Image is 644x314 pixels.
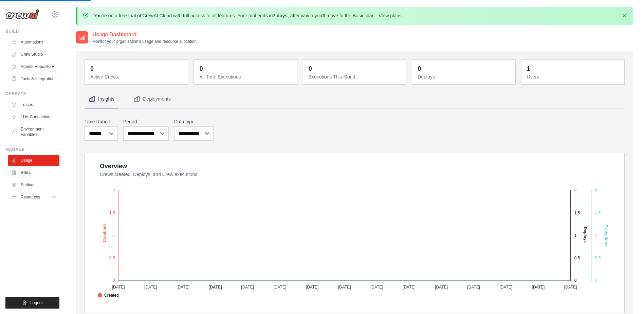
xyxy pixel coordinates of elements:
p: Monitor your organization's usage and resource allocation [92,39,197,44]
label: Period [123,118,169,125]
tspan: [DATE] [208,285,222,290]
a: Usage [8,155,59,166]
tspan: 2 [113,188,115,193]
tspan: 0 [113,278,115,283]
tspan: 0.5 [574,256,580,260]
tspan: [DATE] [241,285,254,290]
div: Overview [100,161,127,171]
span: Created [97,292,119,298]
p: You're on a free trial of CrewAI Cloud with full access to all features. Your trial ends in , aft... [94,12,403,19]
tspan: [DATE] [532,285,545,290]
button: Resources [8,192,59,203]
tspan: 1.5 [595,211,601,215]
tspan: 0.5 [109,256,115,260]
div: Operate [5,91,59,97]
tspan: 2 [595,188,597,193]
button: Insights [85,90,118,108]
tspan: 2 [574,188,577,193]
label: Time Range [85,118,118,125]
div: Manage [5,147,59,152]
dt: Deploys [418,73,511,80]
h2: Usage Dashboard [92,31,197,39]
tspan: 1 [595,233,597,238]
img: Logo [5,9,39,19]
dt: All Time Executions [199,73,293,80]
strong: 7 days [273,13,288,18]
text: Executions [604,225,608,246]
text: Creations [102,223,107,242]
a: Billing [8,167,59,178]
tspan: 1 [113,233,115,238]
tspan: [DATE] [499,285,512,290]
a: Agents Repository [8,61,59,72]
a: Tools & Integrations [8,73,59,84]
dt: Users [527,73,620,80]
dt: Executions This Month [309,73,402,80]
a: Automations [8,37,59,48]
div: 0 [199,64,203,73]
div: 0 [309,64,312,73]
dt: Active Crews [90,73,184,80]
tspan: [DATE] [435,285,448,290]
div: 0 [418,64,421,73]
a: Environment Variables [8,124,59,140]
a: Crew Studio [8,49,59,60]
button: Deployments [129,90,175,108]
a: View plans [379,13,401,18]
div: 0 [90,64,94,73]
tspan: [DATE] [112,285,125,290]
tspan: [DATE] [467,285,480,290]
tspan: 0 [595,278,597,283]
button: Logout [5,297,59,309]
tspan: [DATE] [564,285,577,290]
a: Traces [8,99,59,110]
text: Deploys [583,227,588,243]
a: LLM Connections [8,111,59,122]
a: Settings [8,179,59,190]
span: Logout [30,300,43,306]
tspan: [DATE] [177,285,189,290]
tspan: 1.5 [109,211,115,215]
tspan: 1 [574,233,577,238]
tspan: [DATE] [144,285,157,290]
tspan: [DATE] [370,285,383,290]
tspan: [DATE] [306,285,319,290]
tspan: 1.5 [574,211,580,215]
tspan: [DATE] [403,285,416,290]
div: Build [5,29,59,34]
tspan: 0.5 [595,256,601,260]
dt: Crews created, Deploys, and Crew executions [100,171,616,178]
span: Resources [21,194,40,200]
tspan: 0 [574,278,577,283]
tspan: [DATE] [273,285,286,290]
div: 1 [527,64,530,73]
nav: Tabs [85,90,625,108]
tspan: [DATE] [338,285,351,290]
label: Data type [174,118,214,125]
